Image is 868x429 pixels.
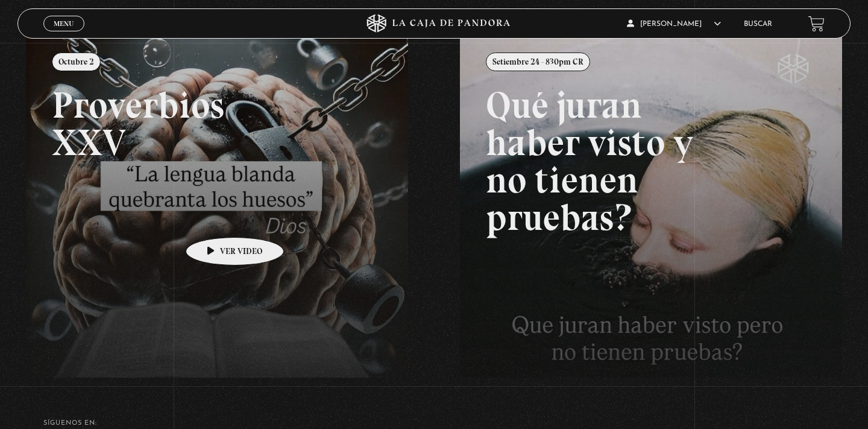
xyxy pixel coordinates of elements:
span: Menu [54,20,74,27]
span: Cerrar [50,30,78,39]
h4: SÍguenos en: [43,420,825,427]
a: Buscar [744,21,772,28]
span: [PERSON_NAME] [627,21,721,28]
a: View your shopping cart [808,16,825,32]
